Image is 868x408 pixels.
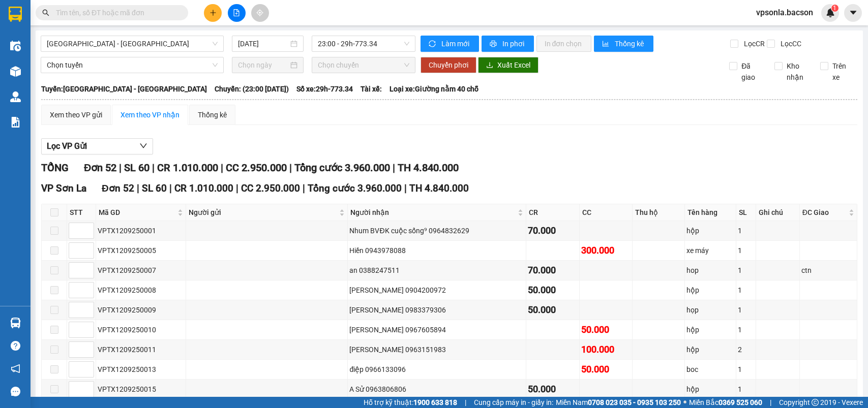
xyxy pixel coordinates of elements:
[96,261,186,280] td: VPTX1209250007
[137,182,139,194] span: |
[41,85,207,93] b: Tuyến: [GEOGRAPHIC_DATA] - [GEOGRAPHIC_DATA]
[849,8,858,17] span: caret-down
[350,207,516,218] span: Người nhận
[602,40,611,48] span: bar-chart
[429,40,437,48] span: sync
[294,162,390,174] span: Tổng cước 3.960.000
[10,318,21,328] img: warehouse-icon
[96,280,186,300] td: VPTX1209250008
[581,362,631,376] div: 50.000
[581,243,631,258] div: 300.000
[169,182,172,194] span: |
[686,265,734,276] div: hop
[303,182,305,194] span: |
[142,182,167,194] span: SL 60
[719,398,762,406] strong: 0369 525 060
[361,83,382,95] span: Tài xế:
[204,4,222,22] button: plus
[174,182,233,194] span: CR 1.010.000
[738,225,754,236] div: 1
[736,204,756,221] th: SL
[465,397,466,408] span: |
[686,324,734,335] div: hộp
[802,207,847,218] span: ĐC Giao
[528,382,577,396] div: 50.000
[737,60,767,83] span: Đã giao
[98,324,184,335] div: VPTX1209250010
[198,109,227,120] div: Thống kê
[686,344,734,355] div: hộp
[783,60,812,83] span: Kho nhận
[686,384,734,395] div: hộp
[801,265,855,276] div: ctn
[238,38,288,49] input: 12/09/2025
[615,38,645,49] span: Thống kê
[221,162,223,174] span: |
[776,38,803,49] span: Lọc CC
[349,344,524,355] div: [PERSON_NAME] 0963151983
[686,364,734,375] div: boc
[41,138,153,154] button: Lọc VP Gửi
[686,225,734,236] div: hộp
[490,40,498,48] span: printer
[486,61,493,70] span: download
[398,162,459,174] span: TH 4.840.000
[497,59,530,71] span: Xuất Excel
[41,182,86,194] span: VP Sơn La
[738,324,754,335] div: 1
[42,9,49,16] span: search
[528,303,577,317] div: 50.000
[238,59,288,71] input: Chọn ngày
[152,162,155,174] span: |
[685,204,736,221] th: Tên hàng
[409,182,469,194] span: TH 4.840.000
[98,225,184,236] div: VPTX1209250001
[502,38,526,49] span: In phơi
[318,36,409,51] span: 23:00 - 29h-773.34
[738,265,754,276] div: 1
[828,60,858,83] span: Trên xe
[47,57,218,73] span: Chọn tuyến
[96,300,186,320] td: VPTX1209250009
[844,4,862,22] button: caret-down
[47,140,87,152] span: Lọc VP Gửi
[119,162,122,174] span: |
[47,36,218,51] span: Hà Nội - Sơn La
[556,397,681,408] span: Miền Nam
[689,397,762,408] span: Miền Bắc
[349,225,524,236] div: Nhum BVĐK cuộc sống⁹ 0964832629
[236,182,238,194] span: |
[441,38,471,49] span: Làm mới
[421,36,479,52] button: syncLàm mới
[308,182,402,194] span: Tổng cước 3.960.000
[256,9,263,16] span: aim
[215,83,289,95] span: Chuyến: (23:00 [DATE])
[98,245,184,256] div: VPTX1209250005
[349,384,524,395] div: A Sử 0963806806
[738,344,754,355] div: 2
[10,117,21,128] img: solution-icon
[526,204,579,221] th: CR
[98,364,184,375] div: VPTX1209250013
[11,341,20,351] span: question-circle
[96,241,186,261] td: VPTX1209250005
[826,8,835,17] img: icon-new-feature
[98,304,184,316] div: VPTX1209250009
[364,397,457,408] span: Hỗ trợ kỹ thuật:
[56,7,176,18] input: Tìm tên, số ĐT hoặc mã đơn
[349,364,524,375] div: điệp 0966133096
[686,285,734,296] div: hộp
[404,182,407,194] span: |
[393,162,395,174] span: |
[209,9,217,16] span: plus
[686,245,734,256] div: xe máy
[833,5,836,12] span: 1
[98,384,184,395] div: VPTX1209250015
[349,245,524,256] div: Hiền 0943978088
[139,142,147,150] span: down
[124,162,149,174] span: SL 60
[296,83,353,95] span: Số xe: 29h-773.34
[738,304,754,316] div: 1
[318,57,409,73] span: Chọn chuyến
[11,364,20,373] span: notification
